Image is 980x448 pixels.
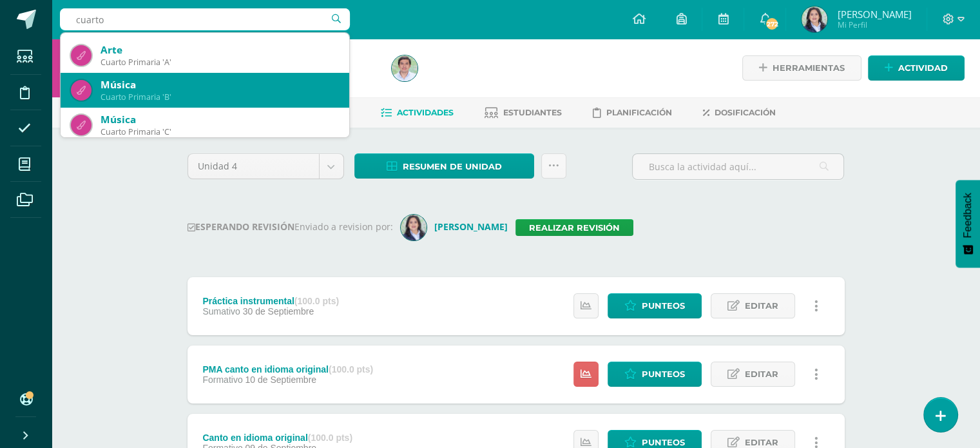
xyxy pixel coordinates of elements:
[745,362,778,386] span: Editar
[742,55,861,81] a: Herramientas
[188,154,343,179] a: Unidad 4
[101,92,339,102] div: Cuarto Primaria 'B'
[202,306,240,317] span: Sumativo
[392,55,418,81] img: b10d14ec040a32e6b6549447acb4e67d.png
[633,154,843,179] input: Busca la actividad aquí...
[515,219,633,236] a: Realizar revisión
[401,215,427,240] img: 7aed93ce0679c6a5da9529b5123ad0be.png
[294,220,393,233] span: Enviado a revision por:
[962,193,974,238] span: Feedback
[294,296,339,306] strong: (100.0 pts)
[485,102,562,123] a: Estudiantes
[101,43,339,57] div: Arte
[642,294,685,318] span: Punteos
[401,220,515,233] a: [PERSON_NAME]
[202,375,242,385] span: Formativo
[745,294,778,318] span: Editar
[608,362,702,387] a: Punteos
[101,57,339,68] div: Cuarto Primaria 'A'
[503,108,562,117] span: Estudiantes
[593,102,672,123] a: Planificación
[187,220,294,233] strong: ESPERANDO REVISIÓN
[60,8,350,30] input: Busca un usuario...
[837,19,911,30] span: Mi Perfil
[101,78,339,92] div: Música
[868,55,965,81] a: Actividad
[765,17,779,31] span: 272
[202,364,373,375] div: PMA canto en idioma original
[703,102,776,123] a: Dosificación
[608,293,702,318] a: Punteos
[245,375,317,385] span: 10 de Septiembre
[397,108,454,117] span: Actividades
[308,433,352,443] strong: (100.0 pts)
[642,362,685,386] span: Punteos
[956,180,980,268] button: Feedback - Mostrar encuesta
[837,8,911,21] span: [PERSON_NAME]
[329,364,373,375] strong: (100.0 pts)
[715,108,776,117] span: Dosificación
[403,155,502,179] span: Resumen de unidad
[202,433,352,443] div: Canto en idioma original
[101,126,339,137] div: Cuarto Primaria 'C'
[202,296,339,306] div: Práctica instrumental
[773,56,845,80] span: Herramientas
[898,56,948,80] span: Actividad
[381,102,454,123] a: Actividades
[802,6,827,32] img: 76910bec831e7b1d48aa6c002559430a.png
[606,108,672,117] span: Planificación
[101,113,339,126] div: Música
[243,306,314,317] span: 30 de Septiembre
[198,154,309,179] span: Unidad 4
[434,220,508,233] strong: [PERSON_NAME]
[354,153,534,179] a: Resumen de unidad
